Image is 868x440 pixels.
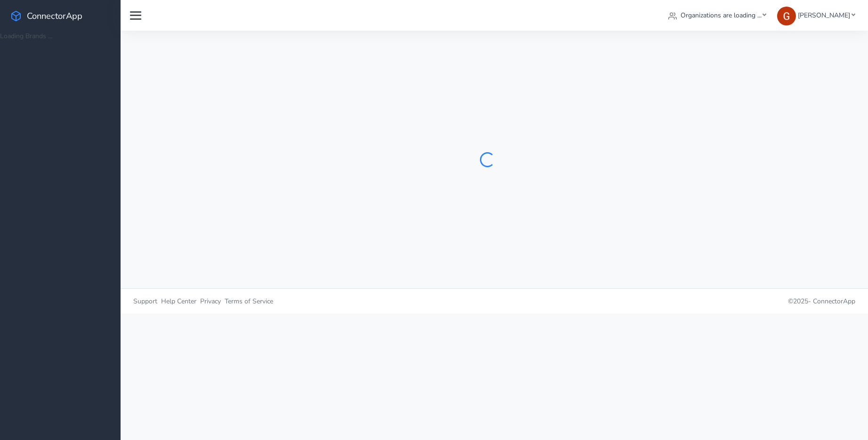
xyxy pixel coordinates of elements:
[773,7,859,24] a: [PERSON_NAME]
[27,10,82,22] span: ConnectorApp
[502,296,856,306] p: © 2025 -
[133,297,157,306] span: Support
[225,297,273,306] span: Terms of Service
[813,297,855,306] span: ConnectorApp
[681,11,762,20] span: Organizations are loading ...
[200,297,221,306] span: Privacy
[777,7,796,25] img: Greg Clemmons
[665,7,770,24] a: Organizations are loading ...
[798,11,850,20] span: [PERSON_NAME]
[161,297,196,306] span: Help Center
